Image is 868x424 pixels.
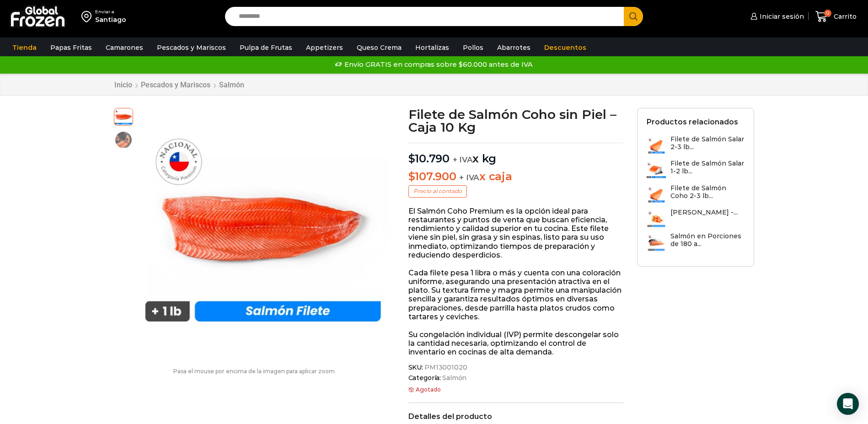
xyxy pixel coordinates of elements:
a: Inicio [114,81,133,89]
span: 0 [824,10,831,17]
img: address-field-icon.svg [81,9,95,24]
span: $ [408,152,415,165]
h3: Filete de Salmón Coho 2-3 lb... [670,184,745,200]
a: Queso Crema [352,39,406,56]
span: Iniciar sesión [757,12,804,21]
bdi: 107.900 [408,170,456,183]
a: [PERSON_NAME] -... [647,209,738,228]
a: Appetizers [301,39,348,56]
p: Cada filete pesa 1 libra o más y cuenta con una coloración uniforme, asegurando una presentación ... [408,268,624,321]
p: El Salmón Coho Premium es la opción ideal para restaurantes y puntos de venta que buscan eficienc... [408,207,624,259]
span: + IVA [453,155,473,164]
span: + IVA [459,173,479,182]
span: SKU: [408,364,624,371]
a: Filete de Salmón Salar 2-3 lb... [647,135,745,155]
p: Su congelación individual (IVP) permite descongelar solo la cantidad necesaria, optimizando el co... [408,330,624,357]
h1: Filete de Salmón Coho sin Piel – Caja 10 Kg [408,108,624,134]
a: Pollos [458,39,488,56]
bdi: 10.790 [408,152,450,165]
div: Santiago [95,15,126,24]
a: Papas Fritas [46,39,96,56]
a: 0 Carrito [813,6,859,27]
h2: Productos relacionados [647,118,738,126]
h3: Filete de Salmón Salar 2-3 lb... [670,135,745,151]
a: Abarrotes [493,39,535,56]
a: Salmón [219,81,245,89]
a: Hortalizas [411,39,454,56]
a: Tienda [8,39,41,56]
p: x caja [408,170,624,183]
a: Descuentos [540,39,591,56]
a: Salmón [441,374,466,382]
p: x kg [408,143,624,166]
h3: Salmón en Porciones de 180 a... [670,232,745,248]
nav: Breadcrumb [114,81,245,89]
span: $ [408,170,415,183]
div: Open Intercom Messenger [837,393,859,415]
a: Pescados y Mariscos [140,81,211,89]
a: Iniciar sesión [748,7,804,26]
span: Categoría: [408,374,624,382]
h2: Detalles del producto [408,412,624,421]
a: Salmón en Porciones de 180 a... [647,232,745,252]
span: PM13001020 [423,364,467,371]
a: Pulpa de Frutas [235,39,297,56]
p: Agotado [408,386,624,393]
button: Search button [624,7,643,26]
a: Filete de Salmón Coho 2-3 lb... [647,184,745,204]
p: Pasa el mouse por encima de la imagen para aplicar zoom [114,368,395,375]
h3: Filete de Salmón Salar 1-2 lb... [670,160,745,175]
div: Enviar a [95,9,126,15]
p: Precio al contado [408,185,467,197]
a: Camarones [101,39,148,56]
a: Pescados y Mariscos [152,39,230,56]
span: salmon-filete [114,131,133,149]
span: Carrito [831,12,857,21]
h3: [PERSON_NAME] -... [670,209,738,216]
span: Filete de Salmón sin Piel, sin Grasa y sin Espinas [114,107,133,125]
a: Filete de Salmón Salar 1-2 lb... [647,160,745,179]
